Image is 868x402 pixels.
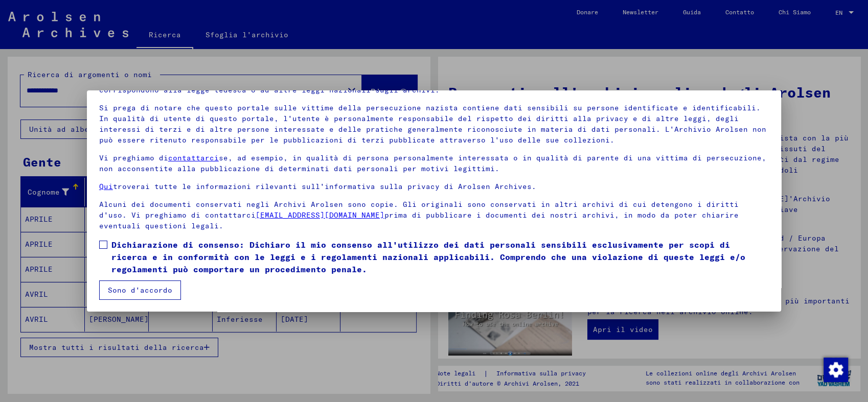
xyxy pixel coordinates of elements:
p: Alcuni dei documenti conservati negli Archivi Arolsen sono copie. Gli originali sono conservati i... [99,199,769,231]
p: Si prega di notare che questo portale sulle vittime della persecuzione nazista contiene dati sens... [99,103,769,146]
p: troverai tutte le informazioni rilevanti sull'informativa sulla privacy di Arolsen Archives. [99,181,769,192]
a: contattarci [168,153,219,162]
img: Modifica consenso [824,358,848,382]
a: [EMAIL_ADDRESS][DOMAIN_NAME] [256,210,384,220]
p: Vi preghiamo di se, ad esempio, in qualità di persona personalmente interessata o in qualità di p... [99,153,769,174]
div: Modifica consenso [823,357,848,382]
font: Dichiarazione di consenso: Dichiaro il mio consenso all'utilizzo dei dati personali sensibili esc... [111,240,745,274]
button: Sono d'accordo [99,280,181,300]
a: Qui [99,182,113,191]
